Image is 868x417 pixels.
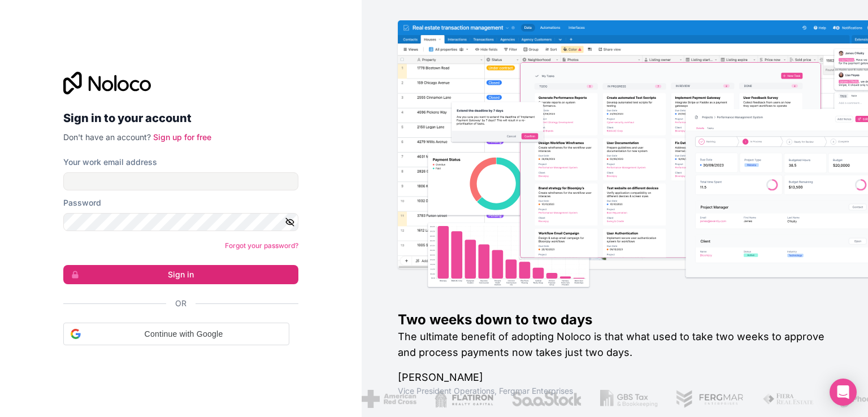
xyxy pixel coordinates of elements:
[830,379,857,406] div: Open Intercom Messenger
[398,370,832,385] h1: [PERSON_NAME]
[175,298,186,309] span: Or
[398,329,832,360] h2: The ultimate benefit of adopting Noloco is that what used to take two weeks to approve and proces...
[63,213,298,231] input: Password
[398,311,832,329] h1: Two weeks down to two days
[225,241,298,250] a: Forgot your password?
[63,265,298,284] button: Sign in
[497,390,568,408] img: /assets/saastock-C6Zbiodz.png
[63,157,157,168] label: Your work email address
[63,108,298,128] h2: Sign in to your account
[420,390,479,408] img: /assets/flatiron-C8eUkumj.png
[749,390,802,408] img: /assets/fiera-fwj2N5v4.png
[586,390,644,408] img: /assets/gbstax-C-GtDUiK.png
[63,132,151,142] span: Don't have an account?
[63,323,289,345] div: Continue with Google
[398,385,832,397] h1: Vice President Operations , Fergmar Enterprises
[85,328,282,340] span: Continue with Google
[662,390,731,408] img: /assets/fergmar-CudnrXN5.png
[153,132,211,142] a: Sign up for free
[63,172,298,190] input: Email address
[63,197,101,208] label: Password
[348,390,402,408] img: /assets/american-red-cross-BAupjrZR.png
